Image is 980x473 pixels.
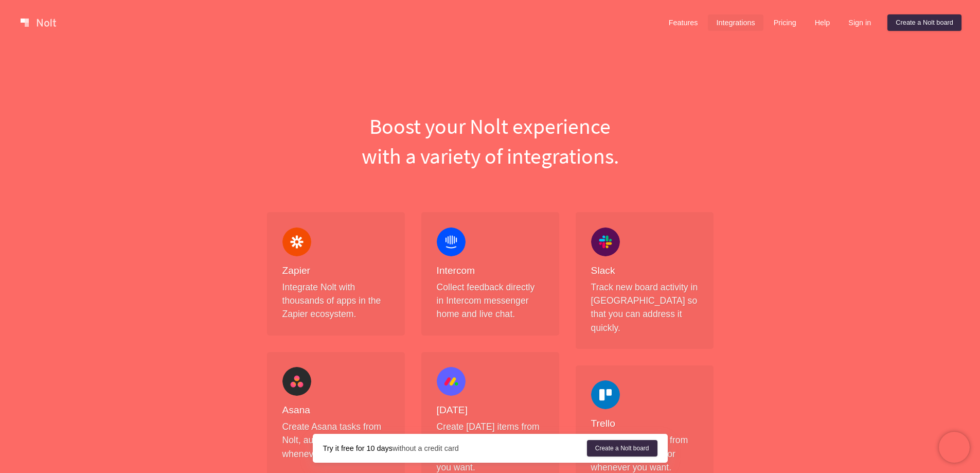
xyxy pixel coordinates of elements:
[939,432,970,463] iframe: Chatra live chat
[708,14,763,31] a: Integrations
[840,14,879,31] a: Sign in
[282,404,389,417] h4: Asana
[587,440,657,457] a: Create a Nolt board
[282,281,389,321] p: Integrate Nolt with thousands of apps in the Zapier ecosystem.
[323,444,393,452] strong: Try it free for 10 days
[437,265,544,277] h4: Intercom
[323,443,587,453] div: without a credit card
[807,14,839,31] a: Help
[765,14,805,31] a: Pricing
[661,14,706,31] a: Features
[887,14,961,31] a: Create a Nolt board
[437,404,544,417] h4: [DATE]
[282,265,389,277] h4: Zapier
[259,111,722,171] h1: Boost your Nolt experience with a variety of integrations.
[437,281,544,321] p: Collect feedback directly in Intercom messenger home and live chat.
[591,417,698,430] h4: Trello
[591,281,698,335] p: Track new board activity in [GEOGRAPHIC_DATA] so that you can address it quickly.
[591,265,698,277] h4: Slack
[282,420,389,461] p: Create Asana tasks from Nolt, automatically or whenever you want.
